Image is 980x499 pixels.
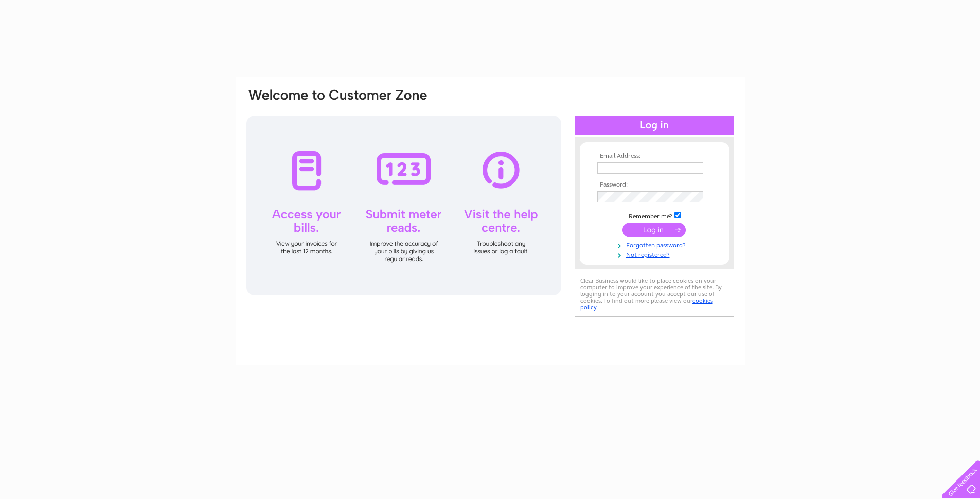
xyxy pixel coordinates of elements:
[595,153,714,160] th: Email Address:
[580,297,713,311] a: cookies policy
[622,223,686,237] input: Submit
[597,239,714,249] a: Forgotten password?
[575,272,734,317] div: Clear Business would like to place cookies on your computer to improve your experience of the sit...
[597,249,714,259] a: Not registered?
[595,181,714,189] th: Password:
[595,210,714,220] td: Remember me?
